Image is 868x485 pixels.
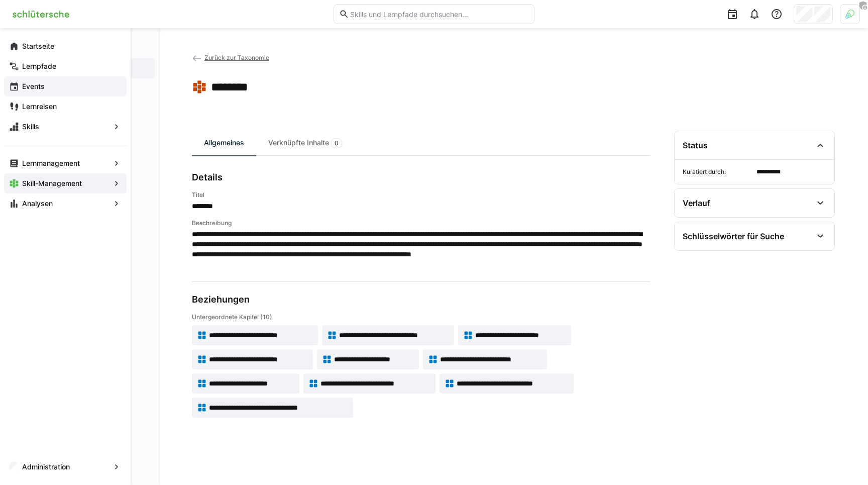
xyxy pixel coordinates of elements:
[256,131,354,155] div: Verknüpfte Inhalte
[349,10,529,19] input: Skills und Lernpfade durchsuchen…
[683,198,710,208] div: Verlauf
[192,54,269,61] a: Zurück zur Taxonomie
[683,168,752,176] span: Kuratiert durch:
[192,219,650,227] h4: Beschreibung
[335,139,339,147] span: 0
[192,294,250,305] h3: Beziehungen
[192,191,650,199] h4: Titel
[192,172,223,183] h3: Details
[683,140,708,150] div: Status
[192,313,650,321] h4: Untergeordnete Kapitel (10)
[683,231,784,241] div: Schlüsselwörter für Suche
[192,131,256,155] div: Allgemeines
[204,54,269,61] span: Zurück zur Taxonomie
